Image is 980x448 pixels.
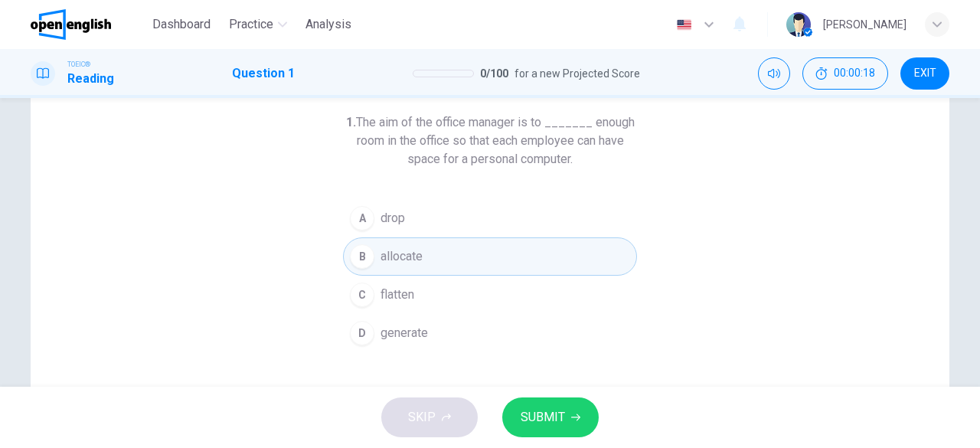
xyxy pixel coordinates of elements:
button: Adrop [343,199,637,237]
a: OpenEnglish logo [31,9,146,40]
div: Mute [758,57,790,90]
button: 00:00:18 [802,57,888,90]
span: drop [381,209,405,227]
span: for a new Projected Score [514,64,640,83]
button: EXIT [900,57,949,90]
span: TOEIC® [67,59,90,70]
h1: Reading [67,70,114,88]
button: SUBMIT [502,397,599,437]
div: A [350,206,374,231]
button: Practice [223,11,293,38]
span: Practice [229,15,273,34]
img: en [675,19,694,31]
button: Cflatten [343,276,637,314]
button: Dashboard [146,11,217,38]
div: C [350,283,374,307]
span: Analysis [305,15,351,34]
img: Profile picture [786,12,811,37]
span: EXIT [914,67,936,80]
span: allocate [381,247,423,266]
button: Ballocate [343,237,637,276]
span: Dashboard [152,15,211,34]
span: generate [381,324,428,342]
div: D [350,321,374,345]
img: OpenEnglish logo [31,9,111,40]
div: Hide [802,57,888,90]
span: 00:00:18 [834,67,875,80]
h1: Question 1 [232,64,295,83]
h6: The aim of the office manager is to _______ enough room in the office so that each employee can h... [343,113,637,168]
button: Dgenerate [343,314,637,352]
span: SUBMIT [521,407,565,428]
span: 0 / 100 [480,64,508,83]
div: B [350,244,374,269]
button: Analysis [299,11,358,38]
div: [PERSON_NAME] [823,15,906,34]
span: flatten [381,286,414,304]
strong: 1. [346,115,356,129]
